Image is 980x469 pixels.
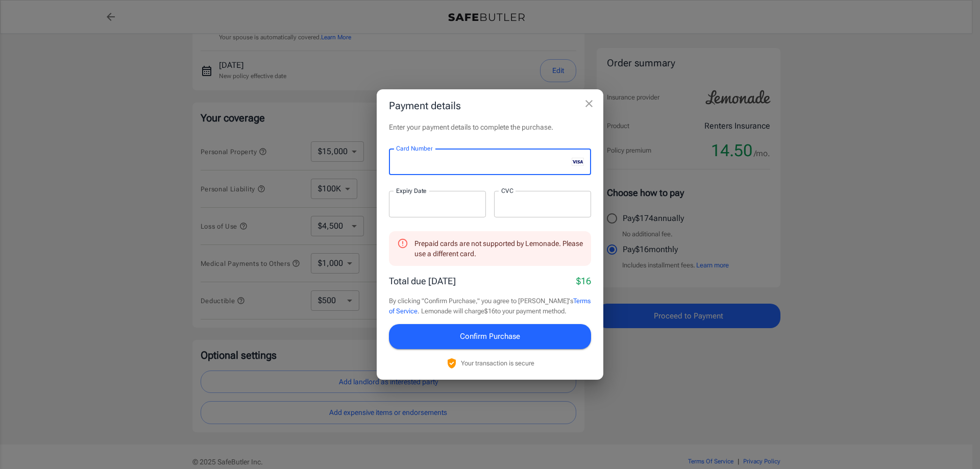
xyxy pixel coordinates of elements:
label: Expiry Date [396,186,427,195]
button: Confirm Purchase [389,324,591,349]
iframe: Secure CVC input frame [501,200,584,209]
iframe: Secure card number input frame [396,157,568,167]
p: By clicking "Confirm Purchase," you agree to [PERSON_NAME]'s . Lemonade will charge $16 to your p... [389,296,591,316]
span: Confirm Purchase [460,330,520,343]
p: $16 [576,274,591,288]
p: Your transaction is secure [461,358,534,368]
iframe: Secure expiration date input frame [396,200,479,209]
label: Card Number [396,144,432,153]
svg: visa [572,158,584,166]
h2: Payment details [377,89,603,122]
a: Terms of Service [389,297,591,315]
label: CVC [501,186,513,195]
p: Total due [DATE] [389,274,456,288]
p: Enter your payment details to complete the purchase. [389,122,591,132]
button: close [579,93,599,114]
div: Prepaid cards are not supported by Lemonade. Please use a different card. [414,234,583,263]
